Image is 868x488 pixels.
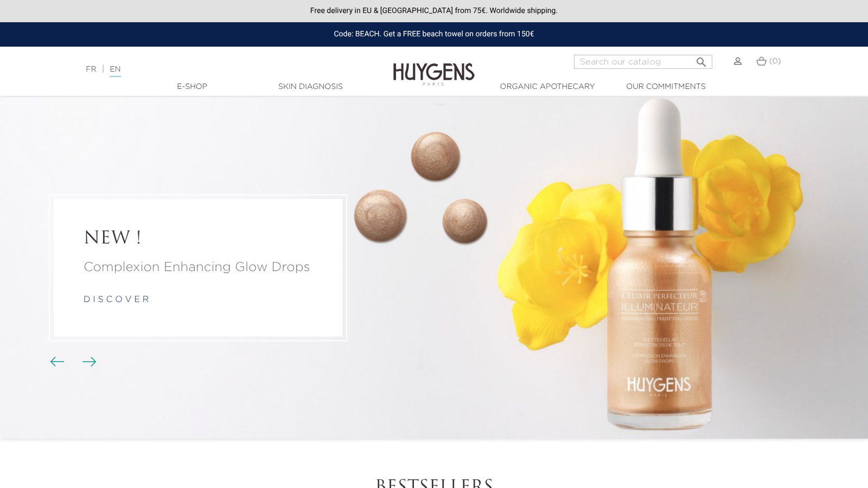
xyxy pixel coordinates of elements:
a: Organic Apothecary [493,81,602,93]
a: Complexion Enhancing Glow Drops [84,258,312,278]
a: d i s c o v e r [84,296,149,305]
a: Skin Diagnosis [256,81,365,93]
img: Huygens [393,46,475,87]
i:  [695,53,708,66]
input: Search [574,55,712,69]
button:  [692,52,711,66]
div: | [80,63,353,76]
a: Our commitments [611,81,720,93]
a: EN [110,66,120,77]
div: Carousel buttons [54,354,90,370]
a: FR [86,66,96,73]
a: NEW ! [84,229,312,249]
span: (0) [769,57,781,65]
a: E-Shop [138,81,246,93]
